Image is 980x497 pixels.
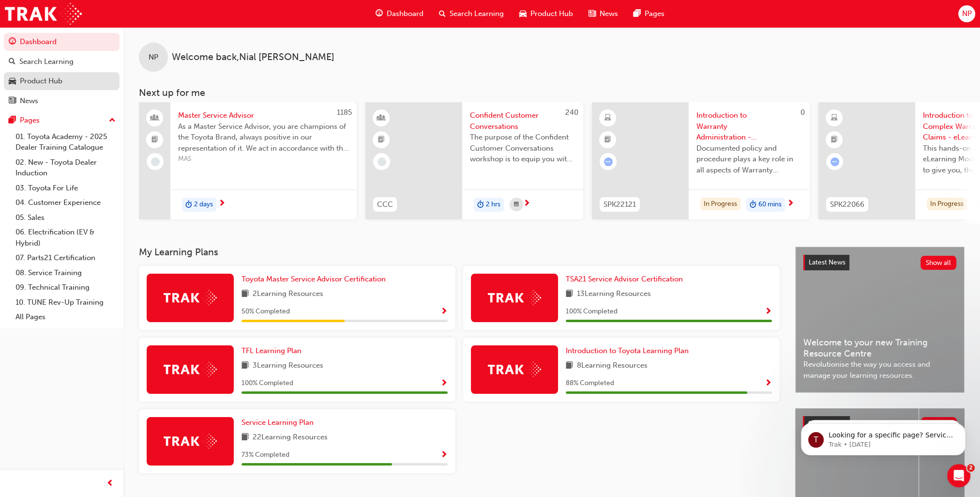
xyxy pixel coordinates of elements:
span: 2 days [194,199,213,210]
span: duration-icon [185,199,192,211]
a: 0SPK22121Introduction to Warranty Administration - eLearningDocumented policy and procedure plays... [592,102,810,219]
span: prev-icon [106,478,114,490]
span: Documented policy and procedure plays a key role in all aspects of Warranty Administration and is... [696,143,802,176]
span: news-icon [9,97,16,106]
button: Pages [4,111,120,129]
a: Latest NewsShow allWelcome to your new Training Resource CentreRevolutionise the way you access a... [795,247,965,393]
span: book-icon [566,288,573,300]
span: duration-icon [477,199,484,211]
span: learningRecordVerb_ATTEMPT-icon [830,157,839,166]
span: booktick-icon [604,134,611,146]
a: TFL Learning Plan [241,345,305,357]
span: book-icon [241,288,249,300]
span: Master Service Advisor [178,110,349,121]
div: Search Learning [19,56,74,67]
span: 60 mins [758,199,782,210]
span: CCC [377,199,393,210]
span: guage-icon [376,8,383,20]
span: Show Progress [440,308,448,316]
span: The purpose of the Confident Customer Conversations workshop is to equip you with tools to commun... [470,132,575,165]
span: guage-icon [9,38,16,47]
span: 8 Learning Resources [577,360,648,372]
button: Show Progress [440,306,448,318]
a: 02. New - Toyota Dealer Induction [12,155,120,181]
span: calendar-icon [514,199,519,211]
img: Trak [488,290,541,305]
span: 73 % Completed [241,450,289,461]
span: Introduction to Toyota Learning Plan [566,346,689,355]
h3: Next up for me [123,87,980,98]
h3: My Learning Plans [139,247,780,258]
span: TSA21 Service Advisor Certification [566,275,683,283]
a: Introduction to Toyota Learning Plan [566,345,693,357]
span: 2 Learning Resources [253,288,323,300]
span: SPK22121 [603,199,636,210]
a: 07. Parts21 Certification [12,250,120,265]
img: Trak [5,3,82,25]
a: Dashboard [4,33,120,51]
span: next-icon [787,200,794,208]
span: booktick-icon [151,134,158,146]
a: 240CCCConfident Customer ConversationsThe purpose of the Confident Customer Conversations worksho... [365,102,583,219]
span: Show Progress [765,379,772,388]
span: book-icon [241,360,249,372]
a: Search Learning [4,53,120,71]
a: 06. Electrification (EV & Hybrid) [12,225,120,250]
span: Show Progress [765,308,772,316]
span: Dashboard [387,8,423,19]
a: TSA21 Service Advisor Certification [566,274,687,285]
button: NP [958,5,975,22]
a: search-iconSearch Learning [431,4,512,24]
span: Confident Customer Conversations [470,110,575,132]
a: news-iconNews [581,4,626,24]
span: learningRecordVerb_NONE-icon [377,157,386,166]
a: 09. Technical Training [12,280,120,295]
span: duration-icon [750,199,756,211]
span: MAS [178,154,349,165]
a: News [4,92,120,110]
span: learningRecordVerb_ATTEMPT-icon [604,157,613,166]
span: 240 [565,108,578,117]
iframe: Intercom notifications message [786,403,980,471]
span: learningRecordVerb_NONE-icon [151,157,160,166]
span: pages-icon [9,116,16,125]
span: 1185 [337,108,352,117]
span: SPK22066 [830,199,864,210]
span: next-icon [523,200,530,208]
span: book-icon [566,360,573,372]
span: search-icon [439,8,446,20]
a: 01. Toyota Academy - 2025 Dealer Training Catalogue [12,129,120,155]
span: news-icon [588,8,596,20]
img: Trak [164,434,217,449]
div: Pages [20,115,40,126]
span: News [600,8,618,19]
a: Product Hub [4,72,120,90]
div: In Progress [927,198,967,211]
span: 22 Learning Resources [253,432,328,444]
span: Product Hub [530,8,573,19]
span: Show Progress [440,451,448,460]
span: NP [149,52,158,63]
span: 50 % Completed [241,306,290,317]
button: Show all [920,256,957,270]
iframe: Intercom live chat [947,464,970,487]
span: Show Progress [440,379,448,388]
img: Trak [164,290,217,305]
span: car-icon [9,77,16,86]
span: 0 [800,108,805,117]
span: TFL Learning Plan [241,346,302,355]
div: News [20,95,38,107]
span: pages-icon [633,8,641,20]
a: guage-iconDashboard [368,4,431,24]
span: Latest News [809,258,845,266]
a: Service Learning Plan [241,417,317,428]
span: people-icon [151,112,158,124]
span: car-icon [519,8,527,20]
span: 88 % Completed [566,378,614,389]
a: 03. Toyota For Life [12,181,120,196]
